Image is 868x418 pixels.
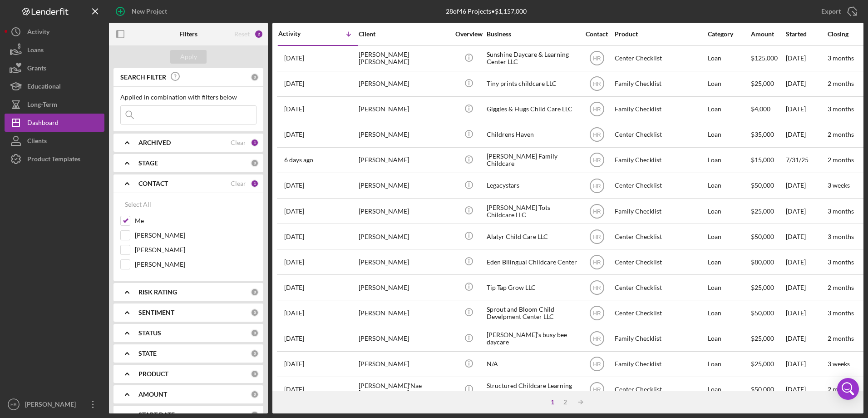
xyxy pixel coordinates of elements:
[828,207,854,215] time: 3 months
[786,275,827,299] div: [DATE]
[559,398,572,406] div: 2
[751,46,785,70] div: $125,000
[487,123,577,147] div: Childrens Haven
[751,327,785,351] div: $25,000
[615,327,705,351] div: Family Checklist
[751,250,785,274] div: $80,000
[359,97,449,121] div: [PERSON_NAME]
[284,131,304,138] time: 2025-08-16 18:53
[751,224,785,249] div: $50,000
[487,199,577,223] div: [PERSON_NAME] Tots Childcare LLC
[786,30,827,38] div: Started
[828,385,854,393] time: 2 months
[446,8,527,15] div: 28 of 46 Projects • $1,157,000
[786,148,827,172] div: 7/31/25
[359,224,449,249] div: [PERSON_NAME]
[708,174,750,198] div: Loan
[786,72,827,96] div: [DATE]
[359,46,449,70] div: [PERSON_NAME] [PERSON_NAME]
[5,114,104,132] a: Dashboard
[359,301,449,325] div: [PERSON_NAME]
[487,327,577,351] div: [PERSON_NAME]’s busy bee daycare
[138,159,158,167] b: STAGE
[138,139,171,146] b: ARCHIVED
[751,123,785,147] div: $35,000
[615,123,705,147] div: Center Checklist
[708,250,750,274] div: Loan
[179,30,197,38] b: Filters
[359,275,449,299] div: [PERSON_NAME]
[359,174,449,198] div: [PERSON_NAME]
[234,30,250,38] div: Reset
[593,284,601,291] text: HR
[138,180,168,187] b: CONTACT
[359,72,449,96] div: [PERSON_NAME]
[828,233,854,240] time: 3 months
[251,390,259,398] div: 0
[5,95,104,114] button: Long-Term
[593,183,601,189] text: HR
[615,224,705,249] div: Center Checklist
[487,250,577,274] div: Eden Bilingual Childcare Center
[615,199,705,223] div: Family Checklist
[5,150,104,168] button: Product Templates
[27,41,44,61] div: Loans
[27,150,80,170] div: Product Templates
[751,30,785,38] div: Amount
[251,139,259,147] div: 1
[751,72,785,96] div: $25,000
[615,46,705,70] div: Center Checklist
[284,309,304,317] time: 2025-08-12 19:56
[708,97,750,121] div: Loan
[231,180,246,187] div: Clear
[751,352,785,376] div: $25,000
[27,59,46,80] div: Grants
[708,352,750,376] div: Loan
[828,181,850,189] time: 3 weeks
[135,260,256,269] label: [PERSON_NAME]
[828,130,854,138] time: 2 months
[5,59,104,77] button: Grants
[828,284,854,291] time: 2 months
[284,208,304,215] time: 2025-08-13 21:30
[5,132,104,150] button: Clients
[615,148,705,172] div: Family Checklist
[828,258,854,266] time: 3 months
[786,199,827,223] div: [DATE]
[251,179,259,188] div: 1
[170,50,207,64] button: Apply
[135,231,256,240] label: [PERSON_NAME]
[821,2,841,20] div: Export
[5,41,104,59] a: Loans
[284,386,304,393] time: 2025-08-05 18:55
[593,259,601,265] text: HR
[487,352,577,376] div: N/A
[251,370,259,378] div: 0
[786,301,827,325] div: [DATE]
[251,73,259,81] div: 0
[109,2,176,20] button: New Project
[359,378,449,402] div: [PERSON_NAME]'Nae [PERSON_NAME]
[593,208,601,214] text: HR
[284,360,304,368] time: 2025-08-07 01:57
[751,97,785,121] div: $4,000
[138,370,168,378] b: PRODUCT
[828,105,854,113] time: 3 months
[708,199,750,223] div: Loan
[5,77,104,95] button: Educational
[487,30,577,38] div: Business
[546,398,559,406] div: 1
[27,132,47,152] div: Clients
[751,148,785,172] div: $15,000
[615,174,705,198] div: Center Checklist
[359,148,449,172] div: [PERSON_NAME]
[593,106,601,113] text: HR
[708,46,750,70] div: Loan
[828,309,854,317] time: 3 months
[487,224,577,249] div: Alatyr Child Care LLC
[615,97,705,121] div: Family Checklist
[828,54,854,62] time: 3 months
[5,23,104,41] button: Activity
